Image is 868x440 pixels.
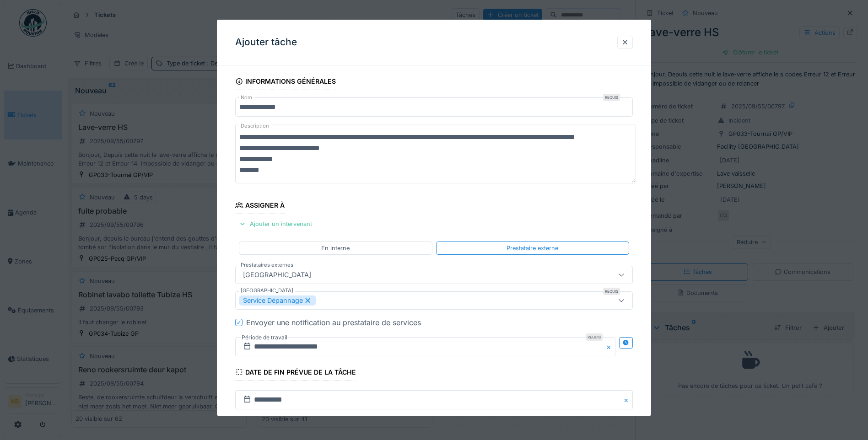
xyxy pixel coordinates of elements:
[235,218,316,231] div: Ajouter un intervenant
[239,295,316,306] div: Service Dépannage
[605,337,615,356] button: Close
[507,244,558,252] div: Prestataire externe
[241,333,288,343] label: Période de travail
[603,94,620,101] div: Requis
[239,270,315,280] div: [GEOGRAPHIC_DATA]
[235,75,336,90] div: Informations générales
[623,390,633,409] button: Close
[586,333,603,341] div: Requis
[321,244,350,252] div: En interne
[246,317,421,328] div: Envoyer une notification au prestataire de services
[239,287,295,295] label: [GEOGRAPHIC_DATA]
[603,288,620,295] div: Requis
[239,261,295,269] label: Prestataires externes
[235,37,297,48] h3: Ajouter tâche
[239,94,254,102] label: Nom
[235,365,356,381] div: Date de fin prévue de la tâche
[235,199,285,215] div: Assigner à
[239,120,271,132] label: Description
